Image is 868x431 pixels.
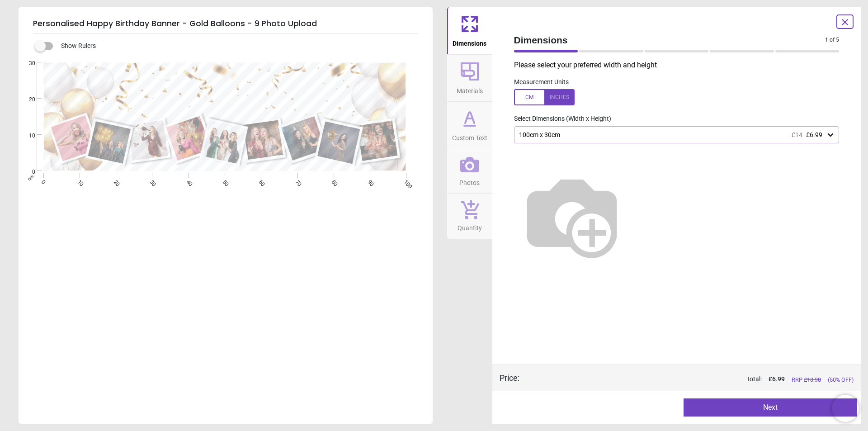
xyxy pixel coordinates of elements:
[458,219,482,233] span: Quantity
[825,36,839,44] span: 1 of 5
[772,375,785,383] span: 6.99
[533,375,854,384] div: Total:
[792,131,802,138] span: £14
[33,14,418,33] h5: Personalised Happy Birthday Banner - Gold Balloons - 9 Photo Upload
[459,174,480,188] span: Photos
[507,114,611,123] label: Select Dimensions (Width x Height)
[832,395,859,422] iframe: Brevo live chat
[500,372,519,384] div: Price :
[514,60,847,70] p: Please select your preferred width and height
[447,194,492,239] button: Quantity
[447,7,492,54] button: Dimensions
[447,55,492,102] button: Materials
[792,376,821,384] span: RRP
[453,35,486,48] span: Dimensions
[514,158,630,274] img: Helper for size comparison
[514,33,826,47] span: Dimensions
[18,96,35,104] span: 20
[18,168,35,176] span: 0
[828,376,854,384] span: (50% OFF)
[40,41,433,52] div: Show Rulers
[514,78,569,87] label: Measurement Units
[804,376,821,383] span: £ 13.98
[769,375,785,384] span: £
[18,132,35,140] span: 10
[457,82,483,96] span: Materials
[518,131,826,139] div: 100cm x 30cm
[447,102,492,149] button: Custom Text
[18,60,35,67] span: 30
[806,131,822,138] span: £6.99
[452,129,487,143] span: Custom Text
[684,398,857,417] button: Next
[447,149,492,194] button: Photos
